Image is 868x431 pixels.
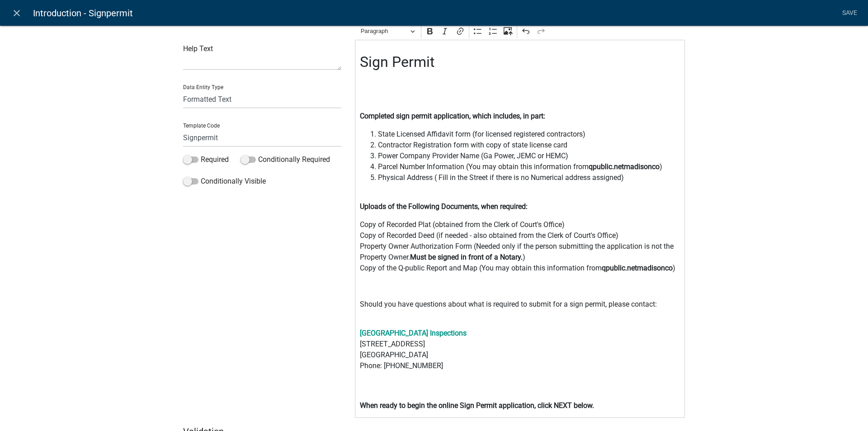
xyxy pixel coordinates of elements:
span: Introduction - Signpermit [33,4,133,22]
strong: When ready to begin the online Sign Permit application, click NEXT below. [360,401,594,410]
div: Editor toolbar [355,23,685,40]
label: Required [183,154,229,165]
label: Conditionally Visible [183,176,266,187]
a: [GEOGRAPHIC_DATA] Inspections [360,329,467,337]
p: [STREET_ADDRESS] [GEOGRAPHIC_DATA] Phone: [PHONE_NUMBER] [360,328,680,393]
p: Copy of Recorded Plat (obtained from the Clerk of Court's Office) Copy of Recorded Deed (if neede... [360,219,680,274]
span: Physical Address ( Fill in the Street if there is no Numerical address assigned) [378,172,680,194]
p: Should you have questions about what is required to submit for a sign permit, please contact: [360,299,680,321]
div: Editor editing area: main. Press Alt+0 for help. [355,40,685,418]
span: Power Company Provider Name (Ga Power, JEMC or HEMC) [378,151,680,161]
span: Parcel Number Information (You may obtain this information from ) [378,161,680,172]
strong: Uploads of the Following Documents, when required: [360,202,528,211]
i: close [11,8,22,19]
strong: qpublic.netmadisonco [589,162,660,171]
strong: Completed sign permit application, which includes, in part: [360,112,545,120]
span: Contractor Registration form with copy of state license card [378,140,680,151]
span: Paragraph [361,26,408,37]
strong: Must be signed in front of a Notary. [410,253,523,261]
button: Paragraph, Heading [357,24,419,38]
span: State Licensed Affidavit form (for licensed registered contractors) [378,129,680,140]
label: Conditionally Required [241,154,330,165]
strong: qpublic.netmadisonco [602,264,673,272]
a: Save [838,5,861,22]
h2: Sign Permit [360,53,680,71]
